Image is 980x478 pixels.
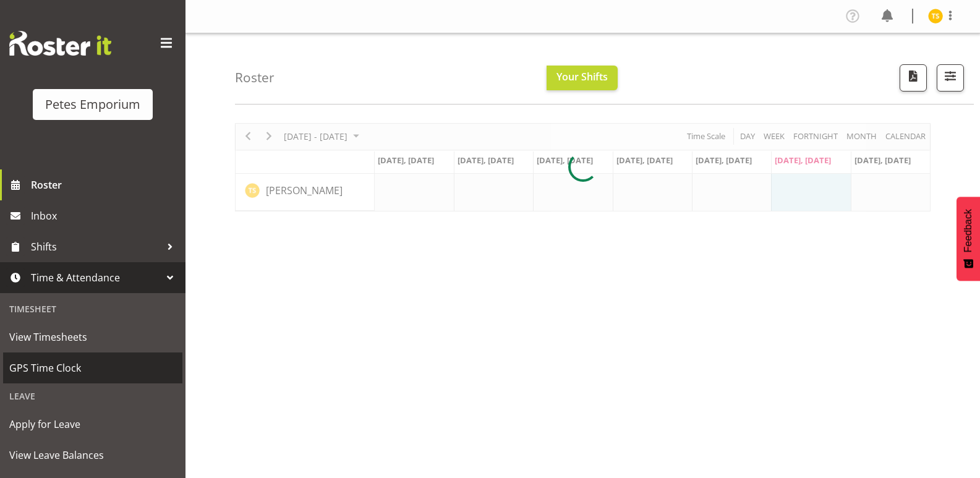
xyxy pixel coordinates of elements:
[31,237,161,256] span: Shifts
[3,409,182,440] a: Apply for Leave
[45,95,140,114] div: Petes Emporium
[556,70,608,83] span: Your Shifts
[547,66,618,90] button: Your Shifts
[928,9,943,23] img: tamara-straker11292.jpg
[9,359,176,377] span: GPS Time Clock
[9,415,176,433] span: Apply for Leave
[9,31,111,56] img: Rosterit website logo
[9,328,176,346] span: View Timesheets
[900,64,927,92] button: Download a PDF of the roster according to the set date range.
[3,440,182,471] a: View Leave Balances
[3,352,182,383] a: GPS Time Clock
[9,446,176,464] span: View Leave Balances
[3,383,182,409] div: Leave
[31,176,179,194] span: Roster
[957,197,980,281] button: Feedback - Show survey
[31,268,161,287] span: Time & Attendance
[937,64,964,92] button: Filter Shifts
[963,209,974,252] span: Feedback
[235,70,275,85] h4: Roster
[3,322,182,352] a: View Timesheets
[31,207,179,225] span: Inbox
[3,296,182,322] div: Timesheet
